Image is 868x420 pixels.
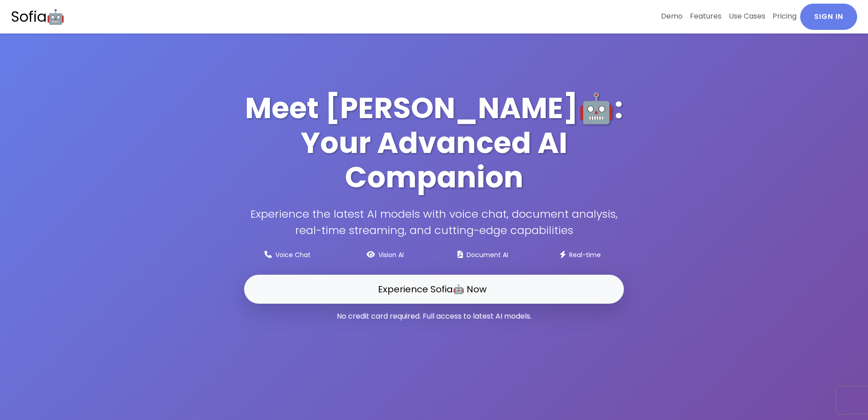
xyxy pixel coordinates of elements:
[244,206,624,239] p: Experience the latest AI models with voice chat, document analysis, real-time streaming, and cutt...
[275,250,311,259] small: Voice Chat
[569,250,601,259] small: Real-time
[467,250,508,259] small: Document AI
[800,4,857,30] a: Sign In
[244,91,624,195] h1: Meet [PERSON_NAME]🤖: Your Advanced AI Companion
[769,4,800,29] a: Pricing
[686,4,725,29] a: Features
[378,250,404,259] small: Vision AI
[244,275,624,304] a: Experience Sofia🤖 Now
[657,4,686,29] a: Demo
[378,283,486,296] span: Experience Sofia🤖 Now
[725,4,769,29] a: Use Cases
[11,4,65,30] a: Sofia🤖
[244,311,624,322] p: No credit card required. Full access to latest AI models.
